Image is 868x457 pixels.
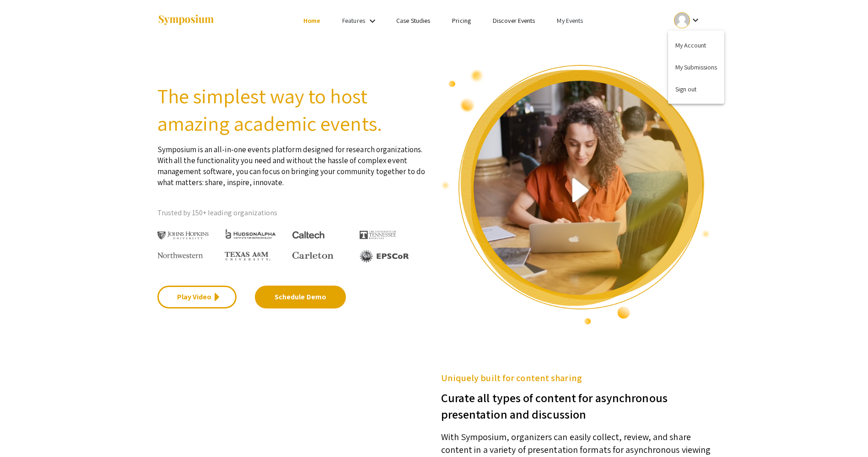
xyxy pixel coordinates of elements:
[441,64,711,325] img: video overview of Symposium
[557,16,583,25] a: My Events
[367,16,378,27] mat-icon: Expand Features list
[664,10,711,31] button: Expand account dropdown
[7,416,39,450] iframe: Chat
[157,231,209,240] img: Johns Hopkins University
[441,371,711,385] h5: Uniquely built for content sharing
[292,252,334,259] img: Carleton
[360,231,396,239] img: The University of Tennessee
[360,250,410,263] img: EPSCOR
[255,286,346,308] a: Schedule Demo
[303,16,320,25] a: Home
[157,14,215,27] img: Symposium by ForagerOne
[342,16,365,25] a: Features
[441,385,711,422] h3: Curate all types of content for asynchronous presentation and discussion
[225,228,276,239] img: HudsonAlpha
[292,231,324,239] img: Caltech
[225,252,270,261] img: Texas A&M University
[157,137,427,188] p: Symposium is an all-in-one events platform designed for research organizations. With all the func...
[493,16,535,25] a: Discover Events
[690,15,701,26] mat-icon: Expand account dropdown
[157,82,427,137] h2: The simplest way to host amazing academic events.
[396,16,430,25] a: Case Studies
[157,286,237,308] a: Play Video
[157,252,203,258] img: Northwestern
[452,16,471,25] a: Pricing
[157,206,427,220] p: Trusted by 150+ leading organizations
